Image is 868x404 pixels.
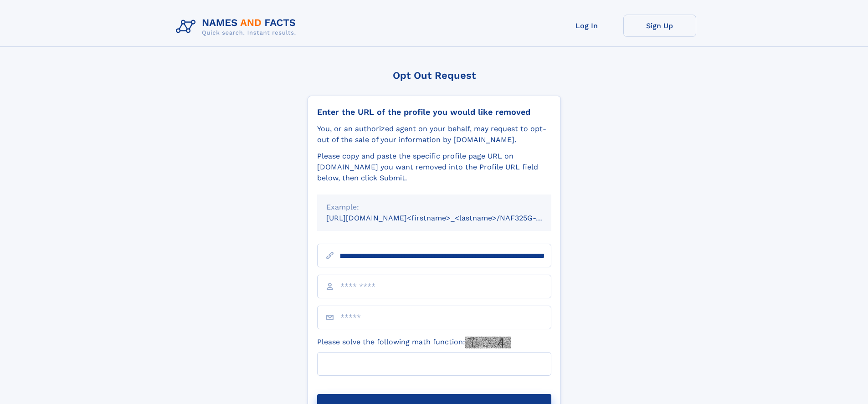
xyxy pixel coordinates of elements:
[308,70,561,81] div: Opt Out Request
[550,15,623,37] a: Log In
[326,202,542,213] div: Example:
[317,337,511,348] label: Please solve the following math function:
[326,214,569,222] small: [URL][DOMAIN_NAME]<firstname>_<lastname>/NAF325G-xxxxxxxx
[317,107,551,117] div: Enter the URL of the profile you would like removed
[623,15,696,37] a: Sign Up
[317,151,551,184] div: Please copy and paste the specific profile page URL on [DOMAIN_NAME] you want removed into the Pr...
[317,123,551,145] div: You, or an authorized agent on your behalf, may request to opt-out of the sale of your informatio...
[172,15,303,39] img: Logo Names and Facts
